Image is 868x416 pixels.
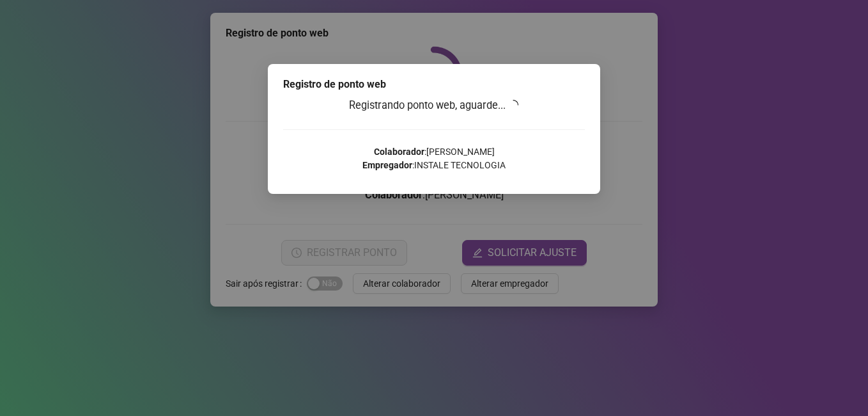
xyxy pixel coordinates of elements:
h3: Registrando ponto web, aguarde... [283,97,585,114]
strong: Empregador [362,160,412,170]
p: : [PERSON_NAME] : INSTALE TECNOLOGIA [283,145,585,172]
strong: Colaborador [374,147,424,157]
div: Registro de ponto web [283,77,585,92]
span: loading [508,99,520,111]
